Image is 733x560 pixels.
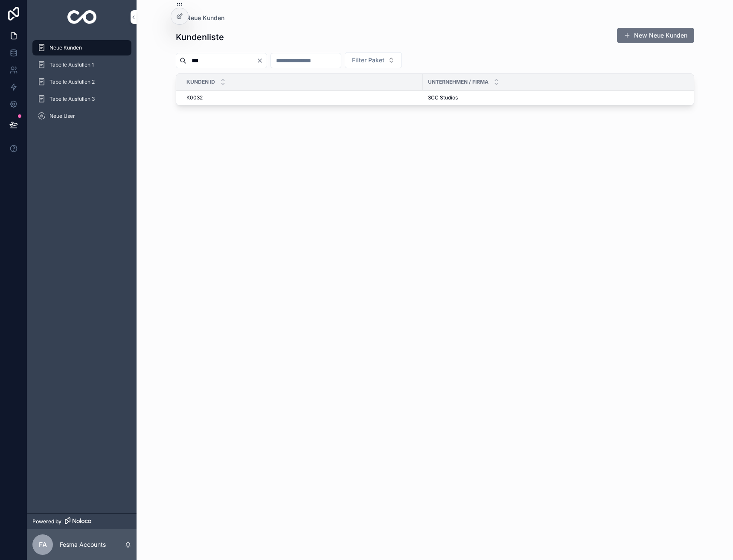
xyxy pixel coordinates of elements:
[49,44,82,51] span: Neue Kunden
[617,28,694,43] button: New Neue Kunden
[32,518,61,525] span: Powered by
[49,61,94,68] span: Tabelle Ausfüllen 1
[27,34,137,135] div: scrollable content
[352,56,384,64] span: Filter Paket
[428,94,458,101] span: 3CC Studios
[49,113,75,120] span: Neue User
[49,96,95,102] span: Tabelle Ausfüllen 3
[176,14,224,22] a: Neue Kunden
[39,540,47,550] span: FA
[256,57,267,64] button: Clear
[428,79,489,85] span: Unternehmen / Firma
[60,540,106,549] p: Fesma Accounts
[428,94,702,101] a: 3CC Studios
[27,513,137,529] a: Powered by
[49,79,95,85] span: Tabelle Ausfüllen 2
[32,40,131,55] a: Neue Kunden
[186,79,215,85] span: Kunden ID
[186,94,203,101] span: K0032
[32,57,131,73] a: Tabelle Ausfüllen 1
[186,94,418,101] a: K0032
[176,31,224,43] h1: Kundenliste
[32,74,131,90] a: Tabelle Ausfüllen 2
[67,10,97,24] img: App logo
[32,108,131,124] a: Neue User
[186,14,224,22] span: Neue Kunden
[345,52,402,68] button: Select Button
[32,91,131,107] a: Tabelle Ausfüllen 3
